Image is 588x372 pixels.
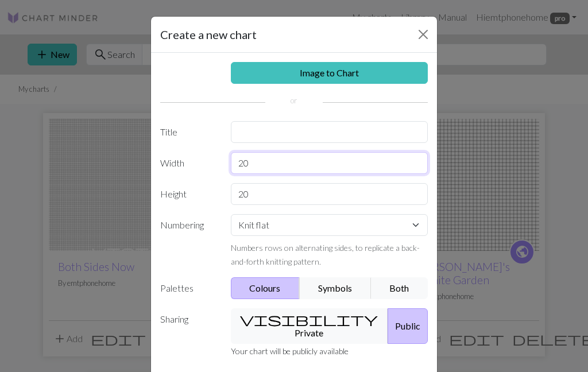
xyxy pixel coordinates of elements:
button: Both [371,277,428,299]
button: Colours [231,277,300,299]
label: Palettes [153,277,224,299]
button: Private [231,308,389,344]
label: Sharing [153,308,224,344]
label: Numbering [153,214,224,268]
label: Title [153,121,224,143]
button: Close [414,25,432,44]
button: Public [388,308,428,344]
span: visibility [240,311,378,327]
small: Your chart will be publicly available [231,346,349,356]
label: Height [153,183,224,205]
h5: Create a new chart [160,26,257,43]
button: Symbols [299,277,372,299]
small: Numbers rows on alternating sides, to replicate a back-and-forth knitting pattern. [231,243,420,266]
a: Image to Chart [231,62,428,84]
label: Width [153,152,224,174]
